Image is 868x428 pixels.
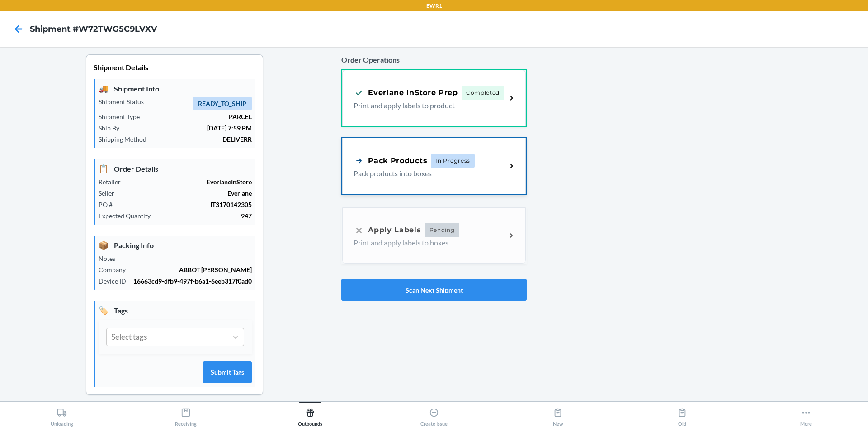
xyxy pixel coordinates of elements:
p: 947 [158,211,252,221]
div: Receiving [175,404,197,427]
span: Completed [462,86,504,100]
div: Old [677,404,687,427]
a: Everlane InStore PrepCompletedPrint and apply labels to product [341,69,527,127]
p: Pack products into boxes [354,168,499,179]
p: Expected Quantity [99,211,158,221]
p: Shipment Info [99,82,252,95]
span: 🚚 [99,82,108,95]
button: Outbounds [248,402,372,427]
p: Shipment Details [94,62,255,75]
button: Scan Next Shipment [341,279,527,301]
p: Company [99,265,133,274]
div: Everlane InStore Prep [354,87,458,98]
button: New [496,402,620,427]
p: Tags [99,304,252,317]
span: In Progress [431,154,475,168]
div: Unloading [51,404,73,427]
p: DELIVERR [154,135,252,144]
p: Everlane [122,188,252,198]
div: Select tags [111,331,147,343]
p: Shipping Method [99,135,154,144]
div: Outbounds [298,404,322,427]
p: Device ID [99,276,133,286]
div: Create Issue [420,404,448,427]
span: 🏷️ [99,304,108,317]
button: Submit Tags [203,361,252,383]
p: EWR1 [426,2,442,10]
p: PARCEL [147,112,252,121]
div: Pack Products [354,155,427,166]
span: 📋 [99,163,108,175]
span: READY_TO_SHIP [193,97,252,110]
p: Notes [99,254,123,263]
p: Ship By [99,123,127,133]
p: Shipment Type [99,112,147,121]
p: Order Operations [341,54,527,65]
h4: Shipment #W72TWG5C9LVXV [30,23,157,35]
p: Retailer [99,177,128,187]
div: More [800,404,812,427]
button: Old [620,402,744,427]
span: 📦 [99,239,108,251]
a: Pack ProductsIn ProgressPack products into boxes [341,137,527,195]
p: 16663cd9-dfb9-497f-b6a1-6eeb317f0ad0 [133,276,252,286]
p: [DATE] 7:59 PM [127,123,252,133]
p: EverlaneInStore [128,177,252,187]
div: New [553,404,563,427]
p: ABBOT [PERSON_NAME] [133,265,252,274]
p: Shipment Status [99,97,151,106]
button: Create Issue [372,402,496,427]
p: Packing Info [99,239,252,251]
p: Order Details [99,163,252,175]
button: Receiving [124,402,248,427]
p: PO # [99,200,120,209]
p: IT3170142305 [120,200,252,209]
p: Seller [99,188,122,198]
p: Print and apply labels to product [354,100,499,111]
button: More [744,402,868,427]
